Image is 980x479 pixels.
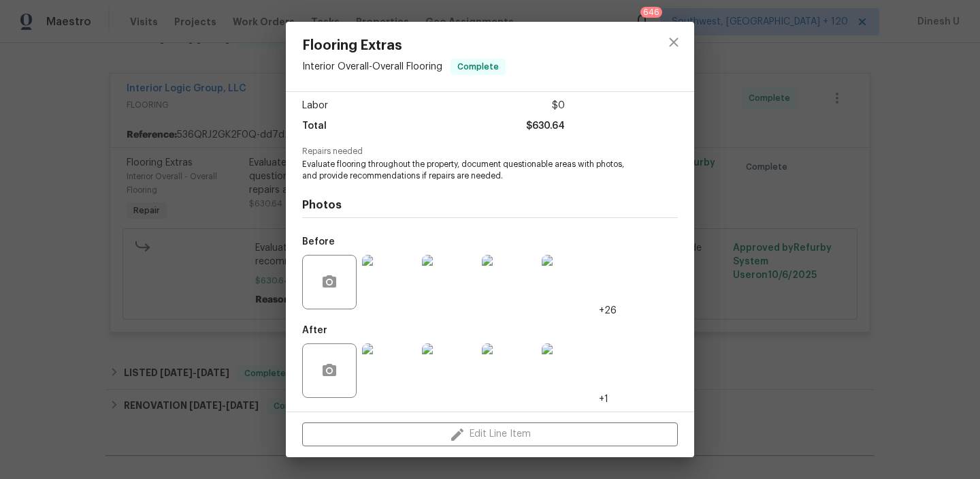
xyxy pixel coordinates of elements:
span: Complete [452,60,504,74]
h5: Before [302,237,335,247]
span: Interior Overall - Overall Flooring [302,62,442,72]
span: Total [302,117,327,136]
button: close [657,26,690,59]
h5: After [302,326,327,335]
span: Flooring Extras [302,38,506,53]
h4: Photos [302,198,678,212]
span: +1 [599,392,608,406]
span: $0 [552,96,565,116]
span: Repairs needed [302,147,678,156]
span: $630.64 [526,117,565,136]
div: 646 [643,5,659,19]
span: Labor [302,96,328,116]
span: Evaluate flooring throughout the property, document questionable areas with photos, and provide r... [302,159,640,182]
span: +26 [599,304,617,318]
